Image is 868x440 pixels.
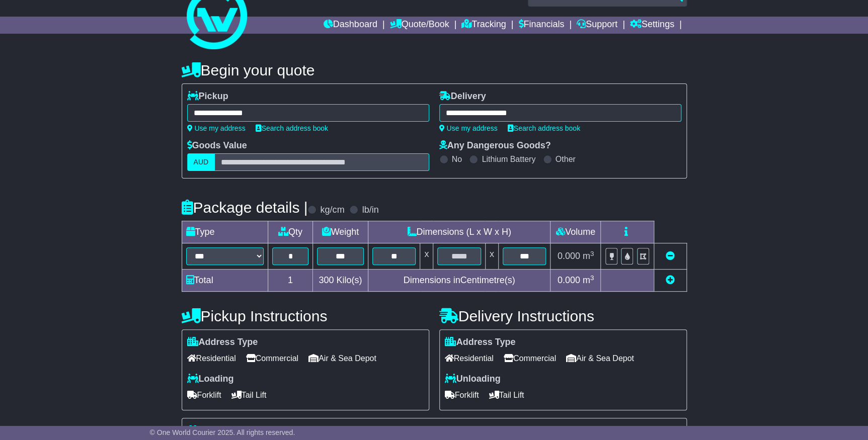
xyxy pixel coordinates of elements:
[319,275,334,285] span: 300
[268,270,313,292] td: 1
[313,221,368,243] td: Weight
[583,275,594,285] span: m
[556,154,576,164] label: Other
[666,251,675,261] a: Remove this item
[566,350,634,366] span: Air & Sea Depot
[368,221,550,243] td: Dimensions (L x W x H)
[182,308,429,324] h4: Pickup Instructions
[445,387,479,403] span: Forklift
[187,337,258,348] label: Address Type
[313,270,368,292] td: Kilo(s)
[577,17,617,34] a: Support
[182,199,308,216] h4: Package details |
[461,17,506,34] a: Tracking
[508,124,580,132] a: Search address book
[368,270,550,292] td: Dimensions in Centimetre(s)
[489,387,524,403] span: Tail Lift
[256,124,328,132] a: Search address book
[445,350,494,366] span: Residential
[590,274,594,282] sup: 3
[187,374,234,385] label: Loading
[590,250,594,257] sup: 3
[550,221,601,243] td: Volume
[182,270,268,292] td: Total
[308,350,376,366] span: Air & Sea Depot
[231,387,267,403] span: Tail Lift
[583,251,594,261] span: m
[439,124,498,132] a: Use my address
[320,205,344,216] label: kg/cm
[324,17,377,34] a: Dashboard
[150,428,295,436] span: © One World Courier 2025. All rights reserved.
[630,17,674,34] a: Settings
[445,374,501,385] label: Unloading
[246,350,298,366] span: Commercial
[482,154,535,164] label: Lithium Battery
[504,350,556,366] span: Commercial
[182,62,687,78] h4: Begin your quote
[445,337,516,348] label: Address Type
[187,140,247,151] label: Goods Value
[439,140,551,151] label: Any Dangerous Goods?
[485,243,498,270] td: x
[439,91,486,102] label: Delivery
[518,17,564,34] a: Financials
[420,243,433,270] td: x
[268,221,313,243] td: Qty
[558,251,580,261] span: 0.000
[439,308,687,324] h4: Delivery Instructions
[362,205,378,216] label: lb/in
[389,17,449,34] a: Quote/Book
[187,153,215,171] label: AUD
[452,154,462,164] label: No
[182,221,268,243] td: Type
[558,275,580,285] span: 0.000
[187,124,246,132] a: Use my address
[187,91,228,102] label: Pickup
[187,350,236,366] span: Residential
[666,275,675,285] a: Add new item
[187,387,221,403] span: Forklift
